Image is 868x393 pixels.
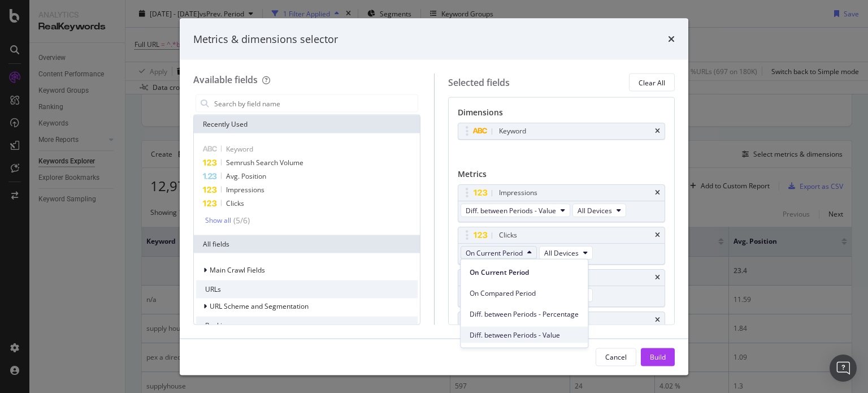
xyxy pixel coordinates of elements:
[226,185,264,195] span: Impressions
[231,215,250,226] div: ( 5 / 6 )
[470,288,579,298] span: On Compared Period
[499,187,537,198] div: Impressions
[193,32,338,46] div: Metrics & dimensions selector
[194,235,420,253] div: All fields
[470,267,579,277] span: On Current Period
[205,217,231,224] div: Show all
[655,317,660,323] div: times
[196,317,418,335] div: Rankings
[655,128,660,135] div: times
[461,246,537,260] button: On Current Period
[448,76,510,89] div: Selected fields
[226,171,266,181] span: Avg. Position
[544,248,579,257] span: All Devices
[650,352,666,361] div: Build
[639,77,665,87] div: Clear All
[572,204,626,217] button: All Devices
[458,227,666,265] div: ClickstimesOn Current PeriodAll Devices
[210,301,309,311] span: URL Scheme and Segmentation
[499,230,517,241] div: Clicks
[629,74,675,92] button: Clear All
[461,204,570,217] button: Diff. between Periods - Value
[458,184,666,222] div: ImpressionstimesDiff. between Periods - ValueAll Devices
[655,189,660,196] div: times
[193,74,258,86] div: Available fields
[194,115,420,133] div: Recently Used
[458,123,666,140] div: Keywordtimes
[578,205,612,215] span: All Devices
[539,246,593,260] button: All Devices
[470,309,579,319] span: Diff. between Periods - Percentage
[458,312,666,349] div: Avg. PositiontimesOn Current PeriodAll Devices
[668,32,675,46] div: times
[655,274,660,281] div: times
[226,158,303,167] span: Semrush Search Volume
[596,348,636,366] button: Cancel
[180,18,688,375] div: modal
[226,144,253,154] span: Keyword
[499,126,526,137] div: Keyword
[226,198,244,208] span: Clicks
[605,352,627,361] div: Cancel
[470,330,579,340] span: Diff. between Periods - Value
[458,269,666,307] div: CTRtimesOn Current PeriodAll Devices
[458,107,666,123] div: Dimensions
[466,205,556,215] span: Diff. between Periods - Value
[458,169,666,184] div: Metrics
[655,232,660,239] div: times
[641,348,675,366] button: Build
[210,265,265,275] span: Main Crawl Fields
[830,355,857,382] div: Open Intercom Messenger
[213,95,418,112] input: Search by field name
[196,280,418,299] div: URLs
[466,248,523,257] span: On Current Period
